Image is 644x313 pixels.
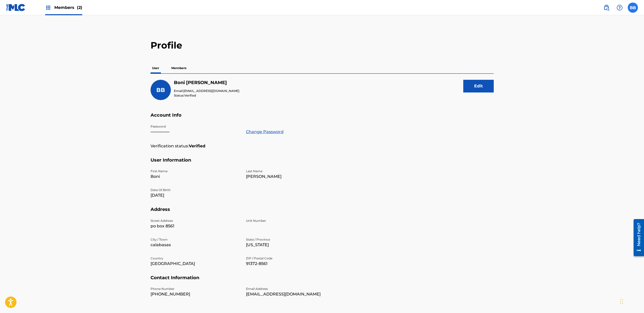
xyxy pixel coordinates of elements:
[151,157,494,169] h5: User Information
[619,289,644,313] iframe: Chat Widget
[628,3,638,13] div: User Menu
[156,87,165,93] span: BB
[620,294,623,309] div: Drag
[151,242,240,248] p: calabasas
[151,287,240,291] p: Phone Number
[246,174,335,180] p: [PERSON_NAME]
[151,192,240,198] p: [DATE]
[174,93,239,98] p: Status:
[246,169,335,174] p: Last Name
[151,112,494,124] h5: Account Info
[184,93,196,97] span: Verified
[151,188,240,192] p: Date Of Birth
[151,275,494,287] h5: Contact Information
[151,63,161,73] p: User
[151,261,240,267] p: [GEOGRAPHIC_DATA]
[151,40,494,51] h2: Profile
[246,256,335,261] p: ZIP / Postal Code
[603,5,609,11] img: search
[246,242,335,248] p: [US_STATE]
[463,80,494,92] button: Edit
[77,5,82,10] span: (2)
[151,129,240,135] p: •••••••••••••••
[170,63,188,73] p: Members
[151,218,240,223] p: Street Address
[151,143,189,149] p: Verification status:
[151,169,240,174] p: First Name
[151,124,240,129] p: Password
[601,3,612,13] a: Public Search
[151,174,240,180] p: Boni
[6,4,26,11] img: MLC Logo
[151,207,494,218] h5: Address
[54,5,82,10] span: Members
[174,80,239,86] h5: Boni Bruno
[630,216,644,259] iframe: Resource Center
[246,261,335,267] p: 91372-8561
[246,129,284,135] a: Change Password
[246,218,335,223] p: Unit Number
[151,237,240,242] p: City / Town
[151,291,240,297] p: [PHONE_NUMBER]
[246,291,335,297] p: [EMAIL_ADDRESS][DOMAIN_NAME]
[617,5,623,11] img: help
[246,287,335,291] p: Email Address
[151,256,240,261] p: Country
[174,89,239,93] p: Email:
[183,89,239,93] span: [EMAIL_ADDRESS][DOMAIN_NAME]
[151,223,240,229] p: po box 8561
[45,5,51,11] img: Top Rightsholders
[246,237,335,242] p: State / Province
[615,3,625,13] div: Help
[189,143,205,149] strong: Verified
